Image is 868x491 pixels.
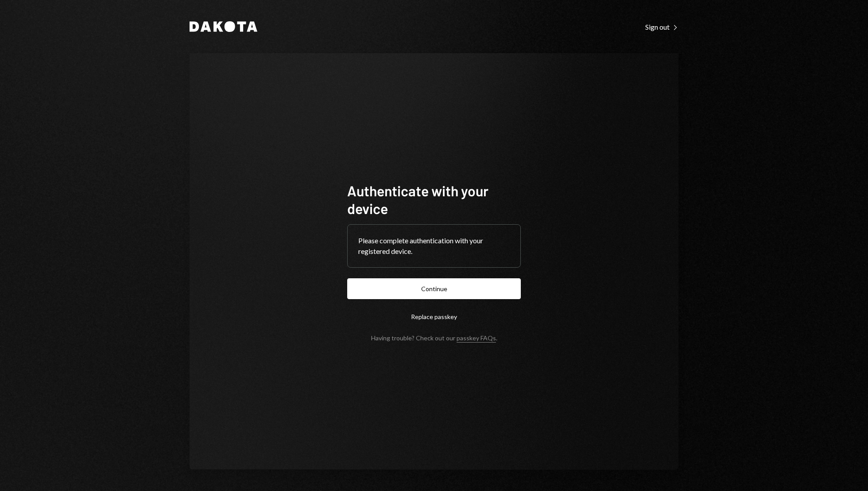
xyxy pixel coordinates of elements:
div: Please complete authentication with your registered device. [358,235,510,257]
button: Replace passkey [347,306,521,327]
button: Continue [347,278,521,299]
div: Having trouble? Check out our . [371,334,497,342]
a: passkey FAQs [457,334,496,343]
a: Sign out [645,22,678,31]
h1: Authenticate with your device [347,182,521,217]
div: Sign out [645,23,678,31]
